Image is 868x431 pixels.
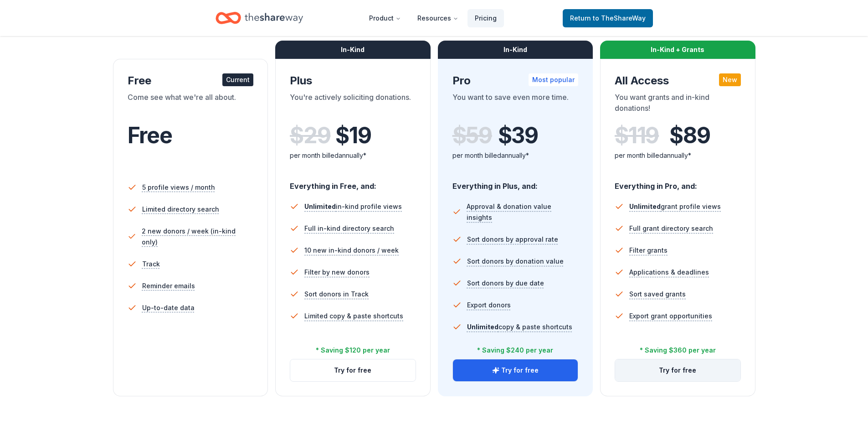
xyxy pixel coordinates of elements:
span: Filter grants [629,245,668,256]
div: per month billed annually* [452,150,579,161]
div: Pro [452,73,579,88]
div: Everything in Pro, and: [615,173,741,192]
a: Home [216,7,303,29]
div: Plus [290,73,416,88]
span: Export donors [467,300,511,311]
div: In-Kind [438,41,593,59]
span: Sort donors by due date [467,278,544,289]
span: Return [570,13,646,24]
span: Filter by new donors [304,267,370,278]
span: Unlimited [629,203,661,210]
div: New [719,73,741,86]
button: Resources [410,9,466,27]
span: Limited copy & paste shortcuts [304,311,403,322]
span: copy & paste shortcuts [467,323,572,331]
div: You're actively soliciting donations. [290,92,416,117]
span: Approval & donation value insights [467,201,578,223]
span: $ 39 [498,123,538,148]
div: * Saving $360 per year [640,345,716,356]
span: Sort donors by donation value [467,256,564,267]
button: Try for free [290,359,416,381]
a: Returnto TheShareWay [563,9,653,27]
span: Full in-kind directory search [304,223,394,234]
nav: Main [362,7,504,29]
div: You want to save even more time. [452,92,579,117]
span: Sort saved grants [629,289,686,300]
span: Reminder emails [142,280,195,291]
button: Try for free [615,359,740,381]
a: Pricing [467,9,504,27]
div: Free [128,73,254,88]
div: * Saving $240 per year [477,345,553,356]
span: 5 profile views / month [142,182,215,193]
div: per month billed annually* [615,150,741,161]
span: Applications & deadlines [629,267,709,278]
div: Come see what we're all about. [128,92,254,117]
span: $ 89 [669,123,710,148]
span: grant profile views [629,203,721,210]
span: Unlimited [467,323,498,331]
span: Unlimited [304,203,336,210]
div: In-Kind [275,41,431,59]
div: In-Kind + Grants [600,41,755,59]
span: Free [128,122,172,149]
div: Everything in Free, and: [290,173,416,192]
div: Most popular [529,73,578,86]
span: Export grant opportunities [629,311,712,322]
span: Up-to-date data [142,302,195,313]
div: Everything in Plus, and: [452,173,579,192]
span: Track [142,259,160,270]
div: You want grants and in-kind donations! [615,92,741,117]
div: Current [222,73,253,86]
div: * Saving $120 per year [316,345,390,356]
span: to TheShareWay [593,14,646,22]
span: in-kind profile views [304,203,402,210]
span: Limited directory search [142,204,219,215]
div: per month billed annually* [290,150,416,161]
span: 2 new donors / week (in-kind only) [142,226,253,248]
span: Sort donors in Track [304,289,369,300]
span: Sort donors by approval rate [467,234,558,245]
span: 10 new in-kind donors / week [304,245,399,256]
div: All Access [615,73,741,88]
span: Full grant directory search [629,223,713,234]
button: Try for free [453,359,578,381]
span: $ 19 [335,123,371,148]
button: Product [362,9,408,27]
